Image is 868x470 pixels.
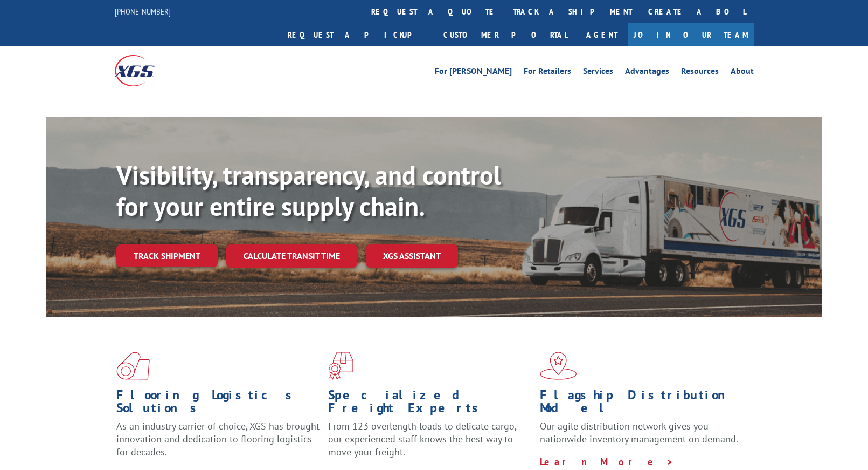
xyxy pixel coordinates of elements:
[540,352,577,380] img: xgs-icon-flagship-distribution-model-red
[435,67,512,79] a: For [PERSON_NAME]
[116,389,320,420] h1: Flooring Logistics Solutions
[628,23,754,46] a: Join Our Team
[226,244,357,268] a: Calculate transit time
[540,455,674,468] a: Learn More >
[540,420,738,445] span: Our agile distribution network gives you nationwide inventory management on demand.
[328,352,353,380] img: xgs-icon-focused-on-flooring-red
[116,244,218,267] a: Track shipment
[524,67,571,79] a: For Retailers
[328,420,532,468] p: From 123 overlength loads to delicate cargo, our experienced staff knows the best way to move you...
[625,67,669,79] a: Advantages
[116,352,150,380] img: xgs-icon-total-supply-chain-intelligence-red
[328,389,532,420] h1: Specialized Freight Experts
[575,23,628,46] a: Agent
[731,67,754,79] a: About
[583,67,613,79] a: Services
[366,244,458,268] a: XGS ASSISTANT
[540,389,744,420] h1: Flagship Distribution Model
[681,67,719,79] a: Resources
[435,23,575,46] a: Customer Portal
[116,420,320,458] span: As an industry carrier of choice, XGS has brought innovation and dedication to flooring logistics...
[280,23,435,46] a: Request a pickup
[115,6,171,17] a: [PHONE_NUMBER]
[116,158,501,223] b: Visibility, transparency, and control for your entire supply chain.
